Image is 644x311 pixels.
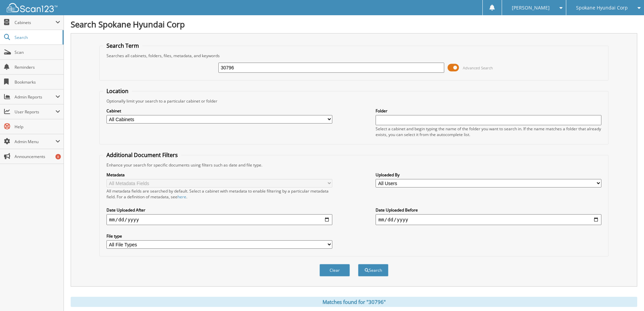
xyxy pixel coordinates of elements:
[15,109,55,115] span: User Reports
[71,19,637,30] h1: Search Spokane Hyundai Corp
[376,172,601,178] label: Uploaded By
[376,214,601,225] input: end
[15,124,60,130] span: Help
[7,3,57,12] img: scan123-logo-white.svg
[71,297,637,307] div: Matches found for "30796"
[103,87,132,95] legend: Location
[106,188,332,200] div: All metadata fields are searched by default. Select a cabinet with metadata to enable filtering b...
[576,6,628,10] span: Spokane Hyundai Corp
[106,207,332,213] label: Date Uploaded After
[106,108,332,114] label: Cabinet
[15,35,59,40] span: Search
[15,154,60,159] span: Announcements
[103,98,605,104] div: Optionally limit your search to a particular cabinet or folder
[106,233,332,239] label: File type
[106,214,332,225] input: start
[15,79,60,85] span: Bookmarks
[463,65,493,70] span: Advanced Search
[55,154,61,159] div: 8
[358,264,388,276] button: Search
[15,20,55,25] span: Cabinets
[376,108,601,114] label: Folder
[15,139,55,145] span: Admin Menu
[376,207,601,213] label: Date Uploaded Before
[106,172,332,178] label: Metadata
[376,126,601,137] div: Select a cabinet and begin typing the name of the folder you want to search in. If the name match...
[15,49,60,55] span: Scan
[103,42,142,49] legend: Search Term
[103,151,181,159] legend: Additional Document Filters
[103,162,605,168] div: Enhance your search for specific documents using filters such as date and file type.
[319,264,350,276] button: Clear
[512,6,550,10] span: [PERSON_NAME]
[177,194,186,200] a: here
[103,53,605,59] div: Searches all cabinets, folders, files, metadata, and keywords
[15,64,60,70] span: Reminders
[15,94,55,100] span: Admin Reports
